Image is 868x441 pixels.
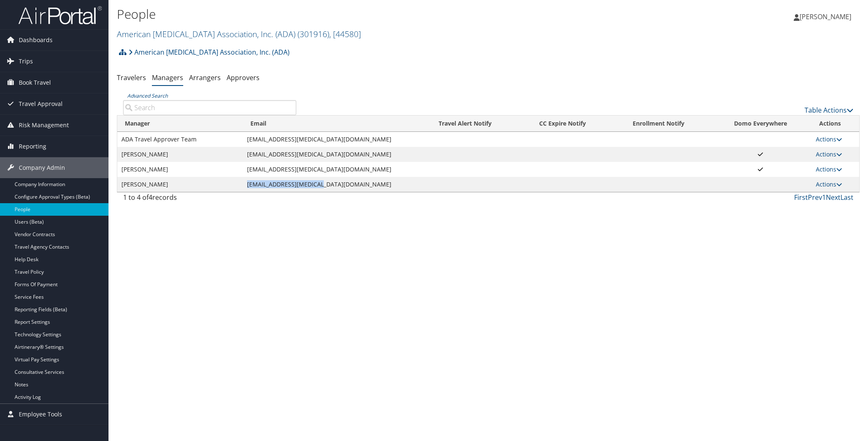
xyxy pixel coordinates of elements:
span: Book Travel [19,72,51,93]
span: , [ 44580 ] [329,28,361,40]
input: Advanced Search [123,100,296,115]
th: Domo Everywhere [709,116,812,132]
span: ( 301916 ) [298,28,329,40]
a: Prev [808,193,822,202]
a: Next [826,193,840,202]
h1: People [117,5,612,23]
th: Enrollment Notify: activate to sort column ascending [608,116,709,132]
a: Table Actions [805,106,853,115]
a: Managers [152,73,183,82]
a: Actions [816,150,842,158]
a: Actions [816,135,842,143]
td: [EMAIL_ADDRESS][MEDICAL_DATA][DOMAIN_NAME] [243,177,414,192]
a: American [MEDICAL_DATA] Association, Inc. (ADA) [117,28,361,40]
td: [EMAIL_ADDRESS][MEDICAL_DATA][DOMAIN_NAME] [243,132,414,147]
a: Travelers [117,73,146,82]
span: 4 [149,193,152,202]
td: [PERSON_NAME] [117,177,243,192]
span: Trips [19,51,33,72]
td: [EMAIL_ADDRESS][MEDICAL_DATA][DOMAIN_NAME] [243,162,414,177]
a: 1 [822,193,826,202]
a: Actions [816,180,842,188]
th: Email: activate to sort column ascending [243,116,414,132]
span: Risk Management [19,115,69,136]
a: Actions [816,165,842,173]
th: Travel Alert Notify: activate to sort column ascending [414,116,517,132]
th: CC Expire Notify: activate to sort column descending [517,116,608,132]
span: Company Admin [19,157,65,178]
div: 1 to 4 of records [123,192,296,207]
img: airportal-logo.png [18,5,102,25]
span: Dashboards [19,30,53,50]
td: [EMAIL_ADDRESS][MEDICAL_DATA][DOMAIN_NAME] [243,147,414,162]
td: [PERSON_NAME] [117,147,243,162]
span: Employee Tools [19,404,62,425]
a: First [794,193,808,202]
th: Actions [812,116,859,132]
td: [PERSON_NAME] [117,162,243,177]
a: Advanced Search [127,92,168,99]
span: Reporting [19,136,46,157]
a: Last [840,193,853,202]
th: Manager: activate to sort column ascending [117,116,243,132]
span: Travel Approval [19,93,63,114]
a: American [MEDICAL_DATA] Association, Inc. (ADA) [129,44,290,60]
td: ADA Travel Approver Team [117,132,243,147]
a: Approvers [227,73,260,82]
a: [PERSON_NAME] [794,4,860,29]
span: [PERSON_NAME] [800,12,851,21]
a: Arrangers [189,73,221,82]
